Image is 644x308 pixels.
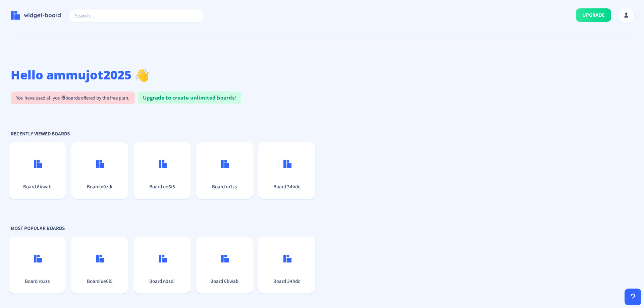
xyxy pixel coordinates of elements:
p: Board n0zdi [136,278,188,284]
p: Board ue6i5 [136,183,188,190]
img: logo.svg [283,160,292,168]
img: logo.svg [34,160,42,168]
img: logo-name.svg [11,11,61,20]
img: logo.svg [159,160,167,168]
p: Board n0zdi [74,183,125,190]
img: logo.svg [96,254,105,263]
button: upgrade [576,8,611,22]
input: Search... [69,9,203,22]
span: Upgrade to create unlimited boards! [138,91,241,104]
img: logo.svg [221,254,229,263]
p: Board 6kwab [11,183,63,190]
img: logo.svg [96,160,105,168]
p: Board ue6i5 [74,278,125,284]
p: You have used all your boards offered by the free plan. [11,91,135,104]
img: logo.svg [34,254,42,263]
p: Most Popular Boards [11,225,633,231]
img: logo.svg [159,254,167,263]
p: Board 6kwab [199,278,250,284]
span: 5 [62,94,65,101]
p: Board 34hdc [261,183,313,190]
h1: Hello ammujot2025 👋 [11,67,633,83]
p: Board 34hdc [261,278,313,284]
img: logo.svg [283,254,292,263]
p: Recently Viewed Boards [11,130,633,137]
p: Board ro1zs [11,278,63,284]
img: logo.svg [221,160,229,168]
p: Board ro1zs [199,183,250,190]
